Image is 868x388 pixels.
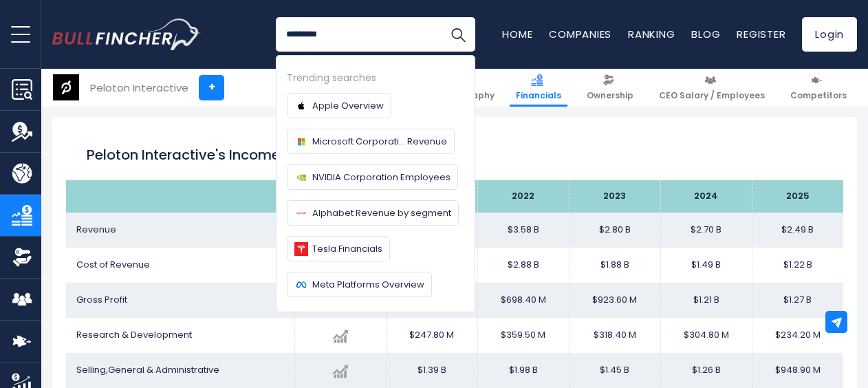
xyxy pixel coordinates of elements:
[294,135,308,149] img: Company logo
[569,213,660,248] td: $2.80 B
[312,206,451,220] span: Alphabet Revenue by segment
[386,353,477,388] td: $1.39 B
[87,144,823,165] h1: Peloton Interactive's Income Statement
[312,134,447,149] span: Microsoft Corporati... Revenue
[269,69,321,107] a: Overview
[441,17,475,52] button: Search
[76,328,192,341] span: Research & Development
[477,180,569,213] th: 2022
[502,27,532,41] a: Home
[569,248,660,283] td: $1.88 B
[287,272,432,297] a: Meta Platforms Overview
[294,278,308,292] img: Company logo
[294,171,308,184] img: Company logo
[587,90,633,101] span: Ownership
[12,247,32,268] img: Ownership
[691,27,720,41] a: Blog
[569,283,660,318] td: $923.60 M
[752,283,843,318] td: $1.27 B
[312,170,451,184] span: NVIDIA Corporation Employees
[76,258,150,271] span: Cost of Revenue
[287,93,391,118] a: Apple Overview
[287,70,464,86] div: Trending searches
[477,318,569,353] td: $359.50 M
[660,213,752,248] td: $2.70 B
[802,17,857,52] a: Login
[76,293,127,306] span: Gross Profit
[660,248,752,283] td: $1.49 B
[477,248,569,283] td: $2.88 B
[90,80,188,96] div: Peloton Interactive
[752,353,843,388] td: $948.90 M
[660,318,752,353] td: $304.80 M
[659,90,765,101] span: CEO Salary / Employees
[294,242,308,256] img: Company logo
[581,69,640,107] a: Ownership
[752,213,843,248] td: $2.49 B
[628,27,675,41] a: Ranking
[76,223,116,236] span: Revenue
[510,69,567,107] a: Financials
[569,318,660,353] td: $318.40 M
[737,27,785,41] a: Register
[312,277,424,292] span: Meta Platforms Overview
[516,90,561,101] span: Financials
[199,75,224,100] a: +
[52,19,200,50] a: Go to homepage
[477,353,569,388] td: $1.98 B
[52,19,201,50] img: Bullfincher logo
[569,180,660,213] th: 2023
[752,248,843,283] td: $1.22 B
[752,318,843,353] td: $234.20 M
[53,74,79,100] img: PTON logo
[287,129,455,154] a: Microsoft Corporati... Revenue
[287,236,390,261] a: Tesla Financials
[76,363,219,376] span: Selling,General & Administrative
[312,98,384,113] span: Apple Overview
[660,283,752,318] td: $1.21 B
[549,27,611,41] a: Companies
[477,213,569,248] td: $3.58 B
[790,90,847,101] span: Competitors
[312,241,382,256] span: Tesla Financials
[569,353,660,388] td: $1.45 B
[294,206,308,220] img: Company logo
[287,200,459,226] a: Alphabet Revenue by segment
[653,69,771,107] a: CEO Salary / Employees
[660,353,752,388] td: $1.26 B
[752,180,843,213] th: 2025
[294,99,308,113] img: Company logo
[784,69,853,107] a: Competitors
[660,180,752,213] th: 2024
[386,318,477,353] td: $247.80 M
[287,164,458,190] a: NVIDIA Corporation Employees
[477,283,569,318] td: $698.40 M
[275,90,315,101] span: Overview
